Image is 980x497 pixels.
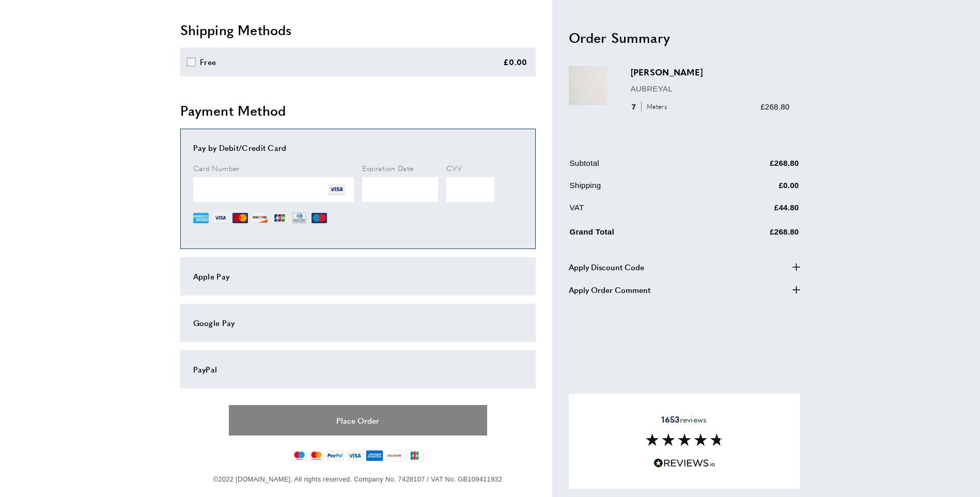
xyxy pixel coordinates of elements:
[326,450,344,461] img: paypal
[272,210,287,226] img: JCB.png
[292,450,307,461] img: maestro
[180,101,536,120] h2: Payment Method
[232,210,248,226] img: MC.png
[641,102,670,112] span: Meters
[503,56,527,68] div: £0.00
[193,163,240,173] span: Card Number
[346,450,363,461] img: visa
[193,210,209,226] img: AE.png
[309,450,324,461] img: mastercard
[760,102,789,111] span: £268.80
[709,179,799,199] td: £0.00
[661,414,707,425] span: reviews
[569,28,800,46] h2: Order Summary
[362,177,439,202] iframe: Secure Credit Card Frame - Expiration Date
[312,210,327,226] img: MI.png
[709,157,799,177] td: £268.80
[193,363,523,376] div: PayPal
[631,66,790,78] h3: [PERSON_NAME]
[570,201,708,221] td: VAT
[213,475,502,483] span: ©2022 [DOMAIN_NAME]. All rights reserved. Company No. 7428107 / VAT No. GB109411932
[661,413,679,425] strong: 1653
[709,223,799,245] td: £268.80
[193,142,523,154] div: Pay by Debit/Credit Card
[631,100,671,113] div: 7
[328,181,346,198] img: VI.png
[362,163,414,173] span: Expiration Date
[193,270,523,283] div: Apple Pay
[631,82,790,95] p: AUBREYAL
[213,210,228,226] img: VI.png
[446,163,462,173] span: CVV
[446,177,494,202] iframe: Secure Credit Card Frame - CVV
[569,283,650,296] span: Apply Order Comment
[654,458,715,468] img: Reviews.io 5 stars
[569,260,644,273] span: Apply Discount Code
[570,223,708,245] td: Grand Total
[180,21,536,39] h2: Shipping Methods
[570,157,708,177] td: Subtotal
[229,405,487,436] button: Place Order
[193,317,523,329] div: Google Pay
[385,450,403,461] img: discover
[709,201,799,221] td: £44.80
[252,210,268,226] img: DI.png
[291,210,308,226] img: DN.png
[570,179,708,199] td: Shipping
[646,433,723,446] img: Reviews section
[366,450,384,461] img: american-express
[193,177,354,202] iframe: Secure Credit Card Frame - Credit Card Number
[406,450,424,461] img: jcb
[200,56,216,68] div: Free
[569,66,608,105] img: Aubrey Alabaster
